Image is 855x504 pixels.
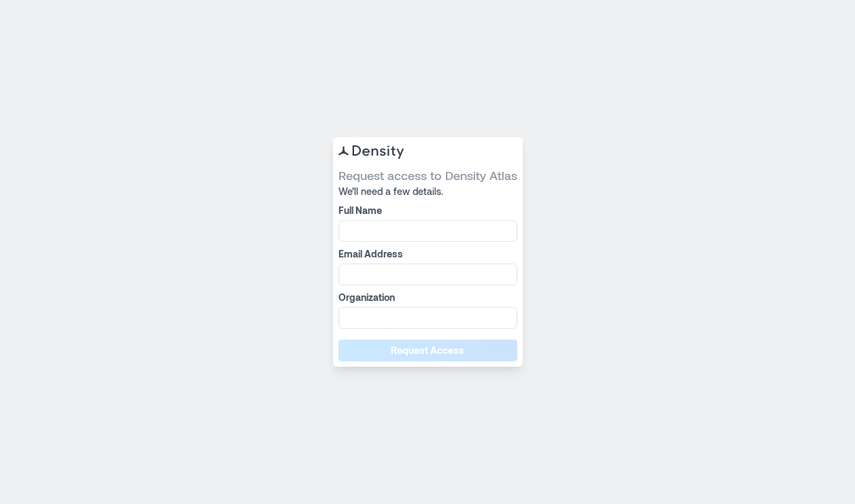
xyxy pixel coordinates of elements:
[391,344,464,357] span: Request Access
[338,167,517,183] span: Request access to Density Atlas
[338,185,517,198] span: We’ll need a few details.
[338,340,517,361] button: Request Access
[338,291,514,304] label: Organization
[338,247,514,261] label: Email Address
[338,204,514,217] label: Full Name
